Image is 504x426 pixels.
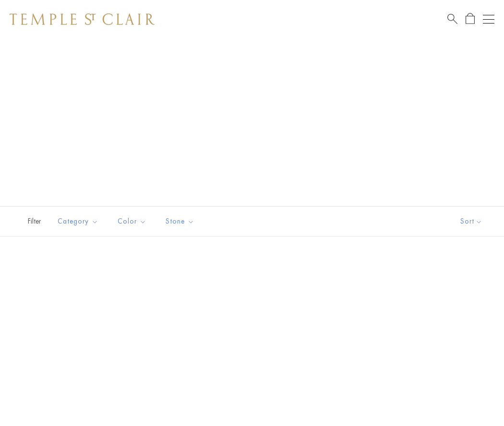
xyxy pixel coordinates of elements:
[113,215,154,227] span: Color
[50,211,106,232] button: Category
[466,13,475,25] a: Open Shopping Bag
[447,13,457,25] a: Search
[110,211,154,232] button: Color
[483,13,494,25] button: Open navigation
[158,211,202,232] button: Stone
[161,215,202,227] span: Stone
[10,13,155,25] img: Temple St. Clair
[439,207,504,236] button: Show sort by
[53,215,106,227] span: Category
